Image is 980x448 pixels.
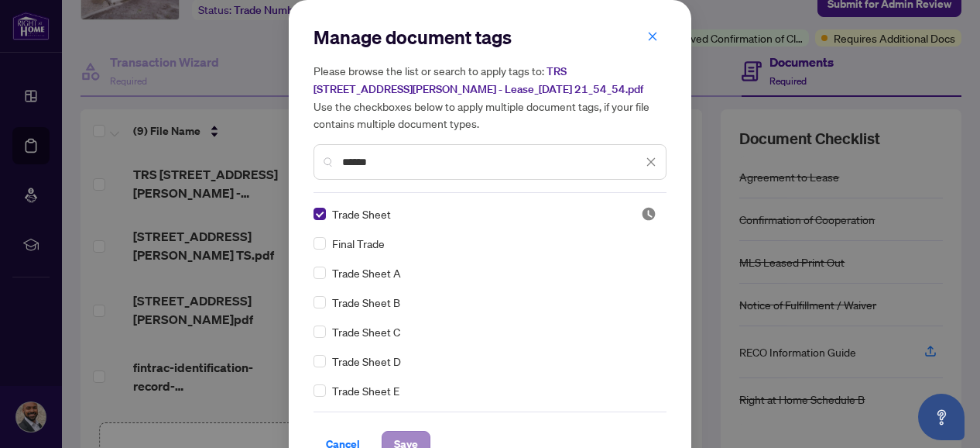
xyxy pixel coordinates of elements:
span: Trade Sheet B [332,294,400,311]
span: close [647,31,658,42]
span: Final Trade [332,235,385,252]
span: Trade Sheet C [332,323,400,340]
button: Open asap [918,394,965,440]
span: Trade Sheet E [332,382,399,399]
span: Pending Review [641,206,656,222]
span: Trade Sheet A [332,264,401,281]
span: Trade Sheet [332,205,391,222]
h2: Manage document tags [314,25,666,50]
img: status [641,206,656,222]
span: close [646,157,656,167]
h5: Please browse the list or search to apply tags to: Use the checkboxes below to apply multiple doc... [314,62,666,132]
span: Trade Sheet D [332,353,401,370]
